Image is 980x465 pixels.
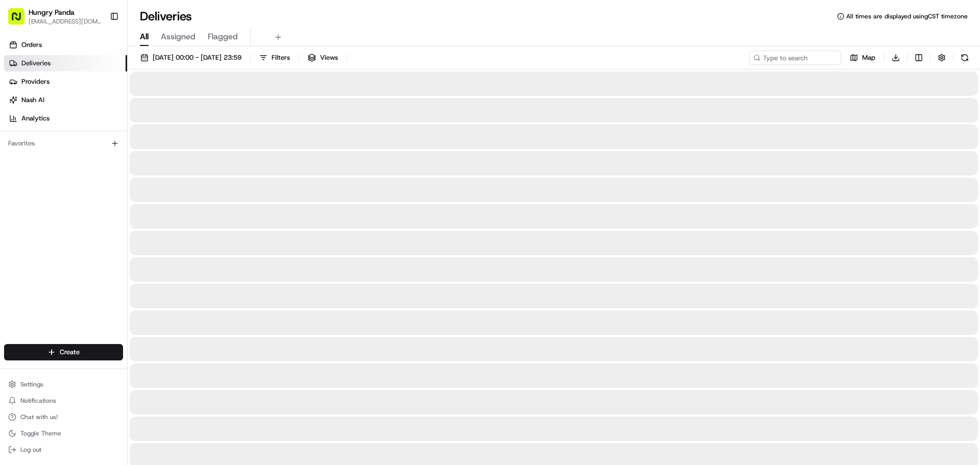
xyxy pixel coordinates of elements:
span: [DATE] 00:00 - [DATE] 23:59 [153,53,241,62]
button: Map [845,51,880,65]
span: Create [60,348,80,357]
span: Map [862,53,875,62]
span: Notifications [20,397,56,405]
span: All times are displayed using CST timezone [846,12,968,20]
a: Orders [4,37,127,53]
button: Hungry Panda[EMAIL_ADDRESS][DOMAIN_NAME] [4,4,106,29]
h1: Deliveries [140,8,192,25]
span: Views [320,53,338,62]
div: Favorites [4,135,123,152]
button: Filters [255,51,295,65]
span: All [140,31,149,43]
a: Providers [4,74,127,90]
button: Hungry Panda [29,7,75,17]
span: Nash AI [21,95,44,105]
span: Providers [21,77,50,86]
span: Analytics [21,114,50,123]
span: Settings [20,380,43,388]
button: Chat with us! [4,410,123,424]
input: Type to search [749,51,841,65]
span: Orders [21,40,42,50]
a: Deliveries [4,55,127,71]
a: Nash AI [4,92,127,108]
span: Filters [272,53,290,62]
button: Notifications [4,394,123,408]
a: Analytics [4,110,127,127]
button: Log out [4,443,123,457]
button: [DATE] 00:00 - [DATE] 23:59 [136,51,246,65]
span: Flagged [208,31,238,43]
button: Create [4,344,123,360]
span: Chat with us! [20,413,58,421]
span: Deliveries [21,59,51,68]
button: Refresh [958,51,972,65]
span: Log out [20,446,41,454]
span: Toggle Theme [20,429,61,437]
button: Settings [4,377,123,391]
button: Views [303,51,342,65]
button: Toggle Theme [4,426,123,440]
button: [EMAIL_ADDRESS][DOMAIN_NAME] [29,17,102,26]
span: Assigned [161,31,195,43]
